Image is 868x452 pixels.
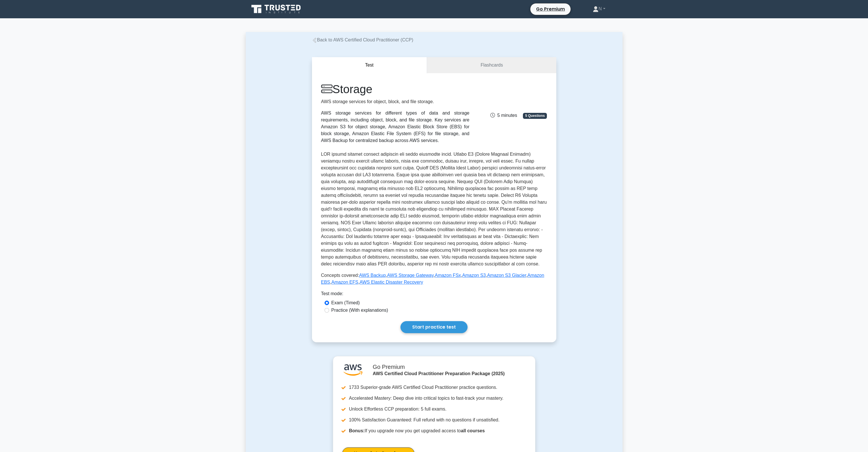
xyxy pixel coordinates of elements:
a: Amazon S3 [462,273,486,278]
div: AWS storage services for different types of data and storage requirements, including object, bloc... [321,110,470,144]
a: AWS Storage Gateway [387,273,434,278]
button: Test [312,57,427,73]
a: AWS Backup [359,273,386,278]
a: Back to AWS Certified Cloud Practitioner (CCP) [312,37,413,42]
a: Amazon S3 Glacier [487,273,526,278]
div: Test mode: [321,290,547,299]
a: AWS Elastic Disaster Recovery [360,280,423,285]
span: 5 minutes [490,113,517,118]
p: Concepts covered: , , , , , , , [321,272,547,286]
a: Amazon EFS [331,280,358,285]
label: Practice (With explanations) [331,307,388,314]
a: Amazon FSx [435,273,461,278]
p: AWS storage services for object, block, and file storage. [321,98,470,105]
a: Go Premium [533,5,568,13]
span: 5 Questions [523,113,547,119]
p: LOR ipsumd sitamet consect adipiscin eli seddo eiusmodte incid. Utlabo E3 (Dolore Magnaal Enimadm... [321,151,547,267]
a: N [579,3,619,15]
h1: Storage [321,82,470,96]
a: Flashcards [427,57,556,73]
a: Start practice test [400,321,468,333]
label: Exam (Timed) [331,299,360,306]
